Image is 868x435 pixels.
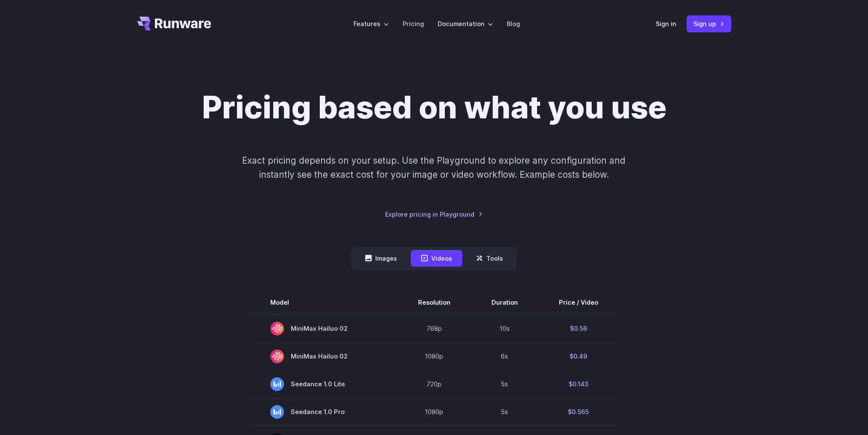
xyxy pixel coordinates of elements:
button: Tools [466,250,513,267]
td: 768p [397,314,471,343]
td: $0.49 [538,342,619,370]
button: Videos [411,250,462,267]
th: Duration [471,291,538,314]
td: 1080p [397,342,471,370]
span: MiniMax Hailuo 02 [270,322,377,335]
td: $0.565 [538,398,619,426]
td: $0.56 [538,314,619,343]
td: 720p [397,370,471,398]
td: $0.143 [538,370,619,398]
th: Model [250,291,397,314]
a: Blog [507,19,520,29]
label: Features [354,19,389,29]
label: Documentation [438,19,493,29]
a: Sign in [656,19,676,29]
a: Sign up [687,15,731,32]
a: Explore pricing in Playground [385,209,483,219]
td: 6s [471,342,538,370]
h1: Pricing based on what you use [202,89,666,126]
p: Exact pricing depends on your setup. Use the Playground to explore any configuration and instantl... [226,153,642,182]
td: 5s [471,370,538,398]
a: Go to / [137,17,211,30]
span: Seedance 1.0 Pro [270,405,377,419]
th: Price / Video [538,291,619,314]
th: Resolution [397,291,471,314]
button: Images [355,250,407,267]
span: Seedance 1.0 Lite [270,377,377,391]
td: 5s [471,398,538,426]
a: Pricing [403,19,424,29]
td: 10s [471,314,538,343]
span: MiniMax Hailuo 02 [270,350,377,363]
td: 1080p [397,398,471,426]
